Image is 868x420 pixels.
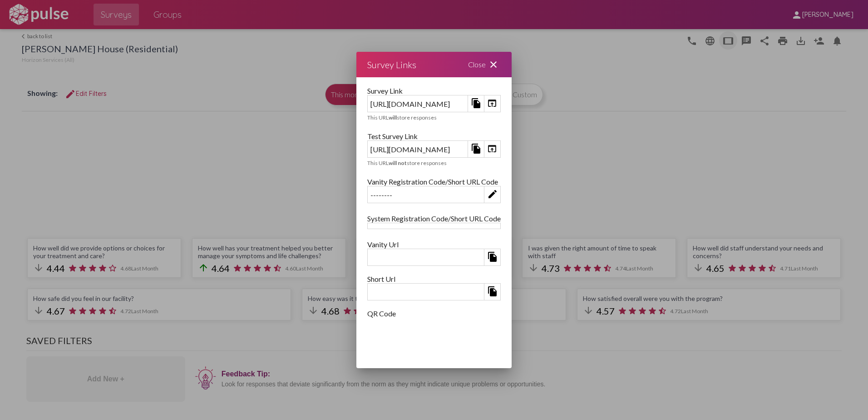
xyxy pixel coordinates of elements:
div: Vanity Registration Code/Short URL Code [367,177,501,186]
mat-icon: open_in_browser [487,143,498,154]
mat-icon: open_in_browser [487,98,498,109]
mat-icon: close [488,59,499,70]
div: QR Code [367,309,501,318]
mat-icon: edit [487,189,498,200]
div: Short Url [367,275,501,283]
div: [URL][DOMAIN_NAME] [368,142,468,156]
div: System Registration Code/Short URL Code [367,214,501,223]
div: This URL store responses [367,160,501,166]
div: [URL][DOMAIN_NAME] [368,97,468,111]
div: Vanity Url [367,240,501,249]
mat-icon: file_copy [471,143,482,154]
div: -------- [368,188,484,202]
div: Test Survey Link [367,132,501,140]
div: Survey Links [367,57,416,72]
b: will [389,114,397,121]
div: Close [457,52,512,77]
b: will not [389,160,407,166]
div: Survey Link [367,86,501,95]
div: This URL store responses [367,114,501,121]
mat-icon: file_copy [487,286,498,297]
mat-icon: file_copy [487,251,498,262]
mat-icon: file_copy [471,98,482,109]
